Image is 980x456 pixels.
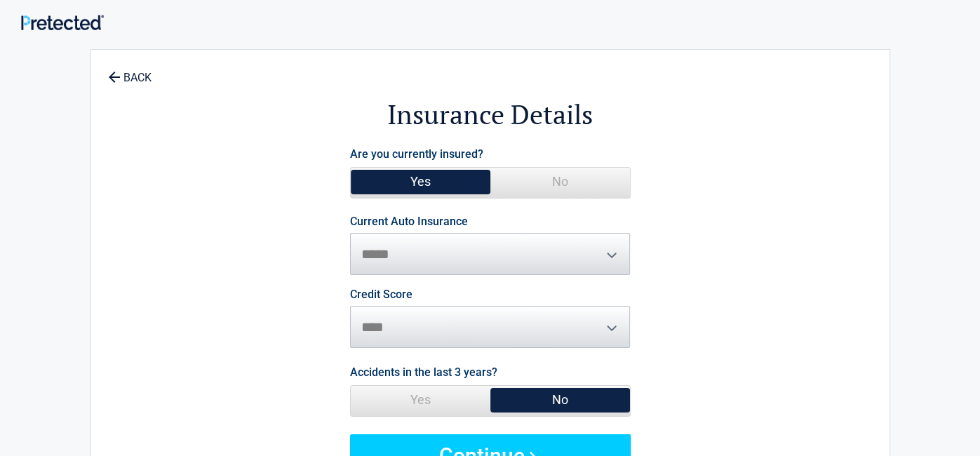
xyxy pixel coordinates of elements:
h2: Insurance Details [168,97,812,133]
label: Accidents in the last 3 years? [350,363,497,382]
span: Yes [351,386,490,414]
span: Yes [351,168,490,196]
span: No [490,168,630,196]
a: BACK [105,59,154,83]
label: Credit Score [350,289,412,300]
img: Main Logo [21,15,104,29]
label: Current Auto Insurance [350,216,468,227]
span: No [490,386,630,414]
label: Are you currently insured? [350,145,483,163]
